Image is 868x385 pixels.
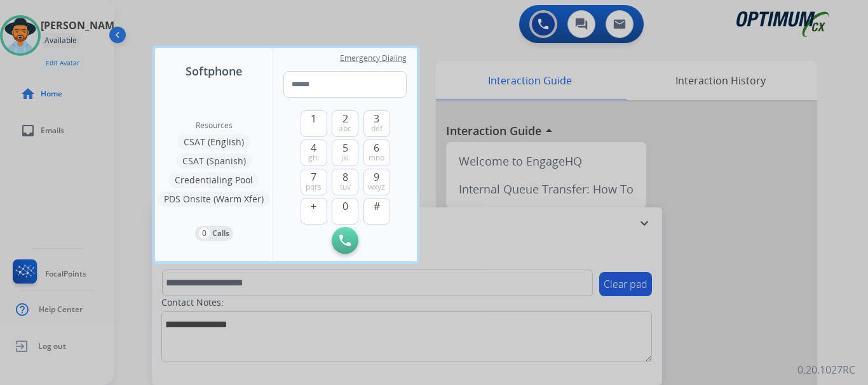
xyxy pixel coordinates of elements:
button: PDS Onsite (Warm Xfer) [158,192,270,207]
span: 4 [311,140,316,155]
span: 9 [374,169,379,185]
span: pqrs [306,182,322,192]
button: 2abc [332,110,358,137]
span: 7 [311,169,316,185]
span: jkl [341,153,349,163]
span: wxyz [368,182,385,192]
button: 9wxyz [363,169,390,195]
button: Credentialing Pool [168,173,259,188]
button: CSAT (Spanish) [176,153,252,169]
button: + [301,198,327,225]
span: def [371,124,383,134]
button: 0Calls [195,226,233,241]
button: 5jkl [332,140,358,166]
button: 8tuv [332,169,358,195]
p: Calls [212,228,229,239]
span: 2 [342,111,348,126]
span: # [374,199,380,214]
button: CSAT (English) [177,134,250,150]
button: 0 [332,198,358,225]
button: 6mno [363,140,390,166]
button: 4ghi [301,140,327,166]
span: ghi [308,153,319,163]
button: 3def [363,110,390,137]
span: Resources [196,121,233,131]
span: 8 [342,169,348,185]
span: + [311,199,316,214]
span: abc [339,124,351,134]
span: 6 [374,140,379,155]
p: 0.20.1027RC [797,362,855,377]
button: 1 [301,110,327,137]
span: tuv [340,182,351,192]
button: # [363,198,390,225]
span: Emergency Dialing [340,53,407,63]
span: 1 [311,111,316,126]
span: 0 [342,199,348,214]
span: 3 [374,111,379,126]
p: 0 [199,228,210,239]
button: 7pqrs [301,169,327,195]
span: mno [369,153,384,163]
img: call-button [339,235,351,246]
span: 5 [342,140,348,155]
span: Softphone [186,62,242,80]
